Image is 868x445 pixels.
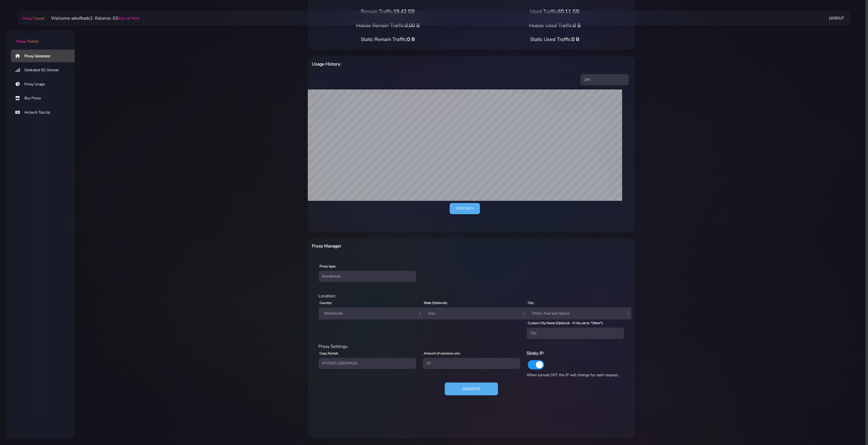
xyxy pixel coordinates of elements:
[315,343,628,350] div: Proxy Settings:
[315,293,628,299] div: Location:
[320,351,339,356] label: Copy format:
[573,22,581,29] span: 0 B
[527,350,624,357] h6: Sticky IP:
[445,383,498,396] button: Generate
[558,8,580,15] span: 60.11 GB
[305,22,472,29] div: Mobile Remain Traffic:
[312,61,495,68] h6: Usage History:
[572,36,580,43] span: 0 B
[322,310,420,317] span: Worldwide
[527,328,624,339] input: City
[394,8,415,15] span: 19.42 GB
[320,264,336,269] label: Proxy type:
[320,300,332,305] label: Country:
[788,356,861,438] iframe: Webchat Widget
[11,78,79,91] a: Proxy Usage
[472,36,639,43] div: Static Used Traffic:
[11,64,79,76] a: Dedicated 5G Devices
[472,8,639,15] div: Used Traffic:
[450,203,480,214] a: Copy data
[407,36,415,43] span: 0 B
[528,300,534,305] label: City:
[423,307,527,319] span: Any
[527,307,631,319] span: Other, free text below
[319,307,423,319] span: Worldwide
[16,39,38,44] span: Proxy Tunnel
[426,310,524,317] span: Any
[305,8,472,15] div: Remain Traffic:
[829,13,844,23] a: Logout
[11,106,79,119] a: Account Top Up
[530,310,628,317] span: Other, free text below
[23,16,44,21] span: Proxy Tunnel
[22,14,44,23] a: Proxy Tunnel
[11,50,79,62] a: Proxy Generator
[472,22,639,29] div: Mobile Used Traffic:
[305,36,472,43] div: Static Remain Traffic:
[527,372,619,378] span: When turned OFF the IP will change for each request.
[7,30,75,44] a: Proxy Tunnel
[405,22,420,29] span: 0.00 B
[312,243,495,250] h6: Proxy Manager
[424,300,448,305] label: State (Optional):
[528,321,603,325] label: Custom City Name (Optional - If city set to "Other"):
[424,351,461,356] label: Amount of sessions urls:
[44,15,139,22] li: Welcome adwfbads2. Balance: 6$
[11,92,79,104] a: Buy Proxy
[118,15,139,21] a: (top-up here)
